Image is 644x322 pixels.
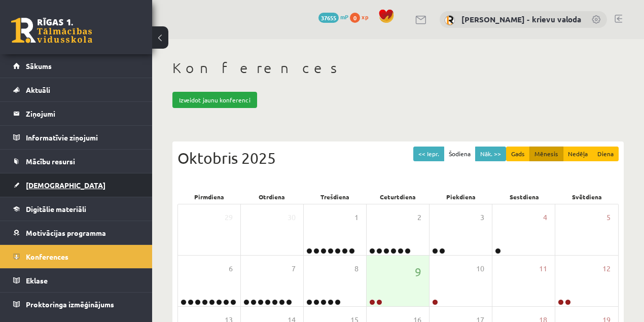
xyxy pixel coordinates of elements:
[354,212,359,223] span: 1
[354,263,359,274] span: 8
[240,190,303,204] div: Otrdiena
[602,263,611,274] span: 12
[476,263,484,274] span: 10
[506,147,530,161] button: Gads
[475,147,506,161] button: Nāk. >>
[492,190,555,204] div: Sestdiena
[288,212,296,223] span: 30
[350,13,360,23] span: 0
[13,102,139,125] a: Ziņojumi
[225,212,233,223] span: 29
[26,126,139,149] legend: Informatīvie ziņojumi
[13,150,139,173] a: Mācību resursi
[413,147,444,161] button: << Iepr.
[26,228,106,237] span: Motivācijas programma
[26,204,86,213] span: Digitālie materiāli
[543,212,547,223] span: 4
[461,14,581,24] a: [PERSON_NAME] - krievu valoda
[445,15,455,25] img: Ludmila Ziediņa - krievu valoda
[26,85,50,94] span: Aktuāli
[26,181,105,190] span: [DEMOGRAPHIC_DATA]
[13,221,139,244] a: Motivācijas programma
[13,54,139,78] a: Sākums
[13,293,139,316] a: Proktoringa izmēģinājums
[556,190,619,204] div: Svētdiena
[26,157,75,166] span: Mācību resursi
[172,92,257,108] a: Izveidot jaunu konferenci
[592,147,619,161] button: Diena
[13,245,139,268] a: Konferences
[13,173,139,197] a: [DEMOGRAPHIC_DATA]
[304,190,367,204] div: Trešdiena
[26,276,48,285] span: Eklase
[172,59,624,77] h1: Konferences
[318,13,339,23] span: 37655
[177,147,619,169] div: Oktobris 2025
[26,61,52,70] span: Sākums
[26,300,114,309] span: Proktoringa izmēģinājums
[177,190,240,204] div: Pirmdiena
[444,147,476,161] button: Šodiena
[350,13,373,21] a: 0 xp
[13,269,139,292] a: Eklase
[13,78,139,101] a: Aktuāli
[539,263,547,274] span: 11
[362,13,368,21] span: xp
[229,263,233,274] span: 6
[292,263,296,274] span: 7
[417,212,421,223] span: 2
[606,212,611,223] span: 5
[11,18,92,43] a: Rīgas 1. Tālmācības vidusskola
[480,212,484,223] span: 3
[430,190,492,204] div: Piekdiena
[529,147,563,161] button: Mēnesis
[318,13,348,21] a: 37655 mP
[340,13,348,21] span: mP
[13,126,139,149] a: Informatīvie ziņojumi
[26,102,139,125] legend: Ziņojumi
[563,147,593,161] button: Nedēļa
[13,197,139,221] a: Digitālie materiāli
[26,252,68,261] span: Konferences
[367,190,430,204] div: Ceturtdiena
[415,263,421,280] span: 9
